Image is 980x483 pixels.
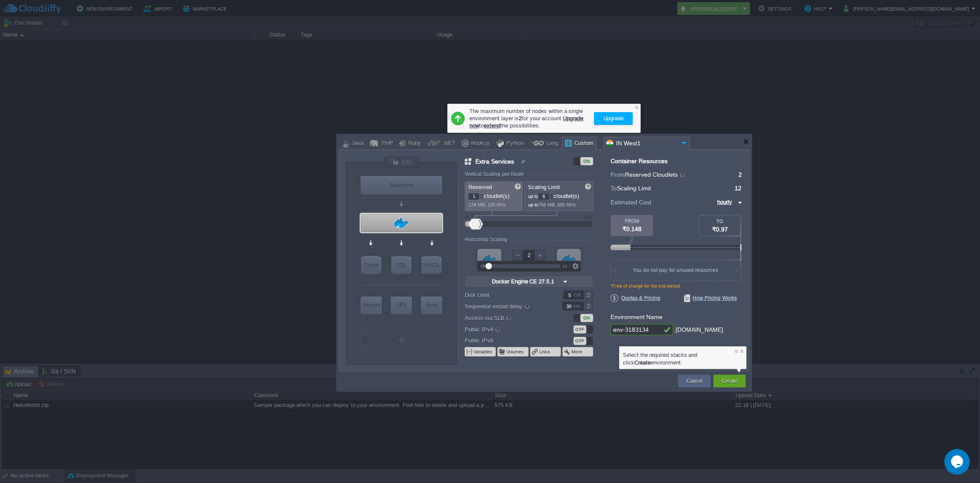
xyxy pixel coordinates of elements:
[585,214,592,219] div: 512
[361,256,381,274] div: Cache
[361,176,442,195] div: Load Balancer
[465,214,468,219] div: 0
[617,185,651,192] span: Scaling Limit
[506,348,525,355] button: Volumes
[465,237,509,243] div: Horizontal Scaling
[361,297,382,314] div: Storage Containers
[379,137,393,150] div: PHP
[528,184,560,190] span: Scaling Limit
[465,336,551,345] label: Public IPv6
[421,256,442,274] div: NoSQL Databases
[391,256,412,274] div: SQL Databases
[361,176,442,195] div: Balancing
[528,194,538,199] span: up to
[611,218,653,223] div: FROM
[611,198,651,207] span: Estimated Cost
[421,256,442,274] div: NoSQL
[469,184,492,190] span: Reserved
[674,324,723,336] div: .[DOMAIN_NAME]
[712,226,728,233] span: ₹0.97
[421,297,442,314] div: Build Node
[611,283,742,294] div: *Free of charge for the trial period
[573,302,582,310] div: sec
[611,294,660,302] span: Quotas & Pricing
[611,158,668,164] div: Container Resources
[538,202,576,207] span: 768 MiB, 600 MHz
[722,377,737,385] button: Create
[469,137,490,150] div: Node.js
[735,185,741,192] span: 12
[519,115,522,121] b: 2
[625,171,686,178] span: Reserved Cloudlets
[469,107,589,130] div: The maximum number of nodes within a single environment layer is for your account. to the possibi...
[465,302,551,311] label: Sequential restart delay
[944,449,971,475] iframe: chat widget
[361,297,382,314] div: Storage
[528,191,590,200] p: cloudlet(s)
[687,377,702,385] button: Cancel
[406,137,421,150] div: Ruby
[611,314,662,320] label: Environment Name
[421,297,442,314] div: Build
[361,331,442,348] div: Create New Layer
[580,314,593,322] div: ON
[699,219,741,224] div: TO
[465,313,551,322] label: Access via SLB
[474,348,493,355] button: Variables
[528,202,538,207] span: up to
[622,226,642,232] span: ₹0.148
[611,171,625,178] span: From
[571,348,583,355] button: More
[469,191,520,200] p: cloudlet(s)
[560,263,570,268] div: 16
[484,122,500,129] a: extend
[391,297,412,314] div: Elastic VPS
[539,348,551,355] button: Links
[601,113,626,124] button: Upgrade
[465,171,526,177] div: Vertical Scaling per Node
[611,185,617,192] span: To
[580,157,593,165] div: ON
[361,214,442,232] div: Extra Services
[469,202,506,207] span: 128 MiB, 100 MHz
[349,137,364,150] div: Java
[465,291,551,299] label: Disk Limit
[684,294,737,302] span: How Pricing Works
[574,325,586,333] div: OFF
[572,137,594,150] div: Custom
[391,297,412,314] div: VPS
[440,137,455,150] div: .NET
[739,171,742,178] span: 2
[391,256,412,274] div: SQL
[623,351,743,367] div: Select the required stacks and click environment.
[504,137,524,150] div: Python
[544,137,558,150] div: Lang
[465,325,551,334] label: Public IPv4
[574,337,586,345] div: OFF
[574,291,582,299] div: GB
[634,359,650,366] b: Create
